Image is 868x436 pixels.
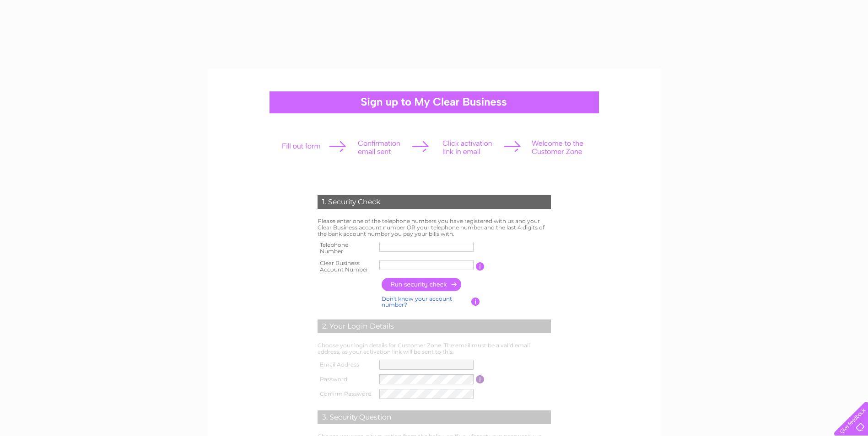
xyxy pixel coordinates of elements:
[471,298,480,306] input: Information
[315,216,553,239] td: Please enter one of the telephone numbers you have registered with us and your Clear Business acc...
[382,295,452,308] a: Don't know your account number?
[318,319,551,333] div: 2. Your Login Details
[476,375,485,383] input: Information
[476,262,485,271] input: Information
[315,239,377,257] th: Telephone Number
[315,387,377,401] th: Confirm Password
[315,372,377,387] th: Password
[318,410,551,424] div: 3. Security Question
[315,257,377,276] th: Clear Business Account Number
[315,357,377,372] th: Email Address
[315,340,553,357] td: Choose your login details for Customer Zone. The email must be a valid email address, as your act...
[318,195,551,209] div: 1. Security Check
